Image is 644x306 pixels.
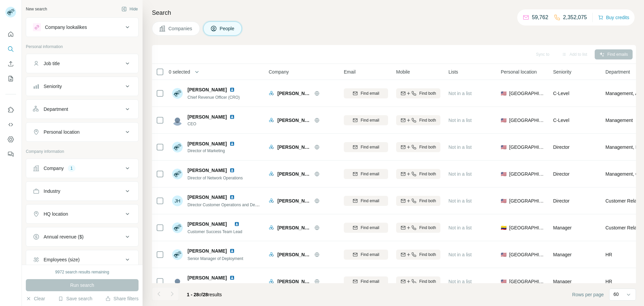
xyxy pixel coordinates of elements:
[344,223,388,233] button: Find email
[448,91,472,96] span: Not in a list
[361,90,379,96] span: Find email
[168,25,193,32] span: Companies
[501,278,506,285] span: 🇺🇸
[419,90,436,96] span: Find both
[509,251,545,258] span: [GEOGRAPHIC_DATA]
[344,196,388,206] button: Find email
[448,171,472,177] span: Not in a list
[26,55,138,72] button: Job title
[172,169,183,179] img: Avatar
[361,171,379,177] span: Find email
[448,118,472,123] span: Not in a list
[187,283,261,288] span: Human Resources & Recruiting Manager
[187,292,222,297] span: results
[509,278,545,285] span: [GEOGRAPHIC_DATA]
[55,269,109,275] div: 9972 search results remaining
[44,83,62,90] div: Seniority
[229,194,235,200] img: LinkedIn logo
[172,88,183,99] img: Avatar
[361,252,379,258] span: Find email
[448,198,472,204] span: Not in a list
[44,129,79,135] div: Personal location
[229,248,235,254] img: LinkedIn logo
[448,279,472,284] span: Not in a list
[344,115,388,125] button: Find email
[26,6,47,12] div: New search
[553,69,571,75] span: Seniority
[396,276,440,287] button: Find both
[26,160,138,176] button: Company1
[396,69,410,75] span: Mobile
[187,140,227,147] span: [PERSON_NAME]
[187,248,227,254] span: [PERSON_NAME]
[5,104,16,116] button: Use Surfe on LinkedIn
[396,88,440,98] button: Find both
[344,69,356,75] span: Email
[5,148,16,160] button: Feedback
[605,278,612,285] span: HR
[44,211,68,217] div: HQ location
[44,233,84,240] div: Annual revenue ($)
[229,87,235,92] img: LinkedIn logo
[419,117,436,123] span: Find both
[169,69,190,75] span: 0 selected
[269,69,289,75] span: Company
[172,142,183,152] img: Avatar
[501,224,506,231] span: 🇨🇴
[187,148,237,154] span: Director of Marketing
[68,165,75,171] div: 1
[5,119,16,131] button: Use Surfe API
[277,198,311,204] span: [PERSON_NAME]
[5,43,16,55] button: Search
[605,251,612,258] span: HR
[501,251,506,258] span: 🇺🇸
[187,292,199,297] span: 1 - 28
[509,198,545,204] span: [GEOGRAPHIC_DATA]
[26,206,138,222] button: HQ location
[277,117,311,124] span: [PERSON_NAME]
[396,196,440,206] button: Find both
[5,73,16,85] button: My lists
[187,274,227,281] span: [PERSON_NAME]
[117,4,143,14] button: Hide
[344,142,388,152] button: Find email
[344,169,388,179] button: Find email
[277,224,311,231] span: [PERSON_NAME]
[187,256,243,261] span: Senior Manager of Deployment
[45,24,87,31] div: Company lookalikes
[5,133,16,145] button: Dashboard
[269,198,274,204] img: Logo of Andrena
[563,13,587,21] p: 2,352,075
[396,142,440,152] button: Find both
[229,141,235,146] img: LinkedIn logo
[419,252,436,258] span: Find both
[26,78,138,94] button: Seniority
[269,91,274,96] img: Logo of Andrena
[419,225,436,231] span: Find both
[187,86,227,93] span: [PERSON_NAME]
[269,118,274,123] img: Logo of Andrena
[105,295,139,302] button: Share filters
[396,169,440,179] button: Find both
[501,198,506,204] span: 🇺🇸
[172,249,183,260] img: Avatar
[26,148,139,155] p: Company information
[361,278,379,285] span: Find email
[187,202,271,207] span: Director Customer Operations and Deployment
[277,171,311,177] span: [PERSON_NAME]
[229,275,235,280] img: LinkedIn logo
[572,291,604,298] span: Rows per page
[344,88,388,98] button: Find email
[229,114,235,120] img: LinkedIn logo
[152,8,636,17] h4: Search
[187,121,237,127] span: CEO
[44,106,68,113] div: Department
[448,252,472,257] span: Not in a list
[361,144,379,150] span: Find email
[172,222,183,233] img: Avatar
[187,194,227,201] span: [PERSON_NAME]
[553,91,569,96] span: C-Level
[26,229,138,245] button: Annual revenue ($)
[269,171,274,177] img: Logo of Andrena
[501,69,537,75] span: Personal location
